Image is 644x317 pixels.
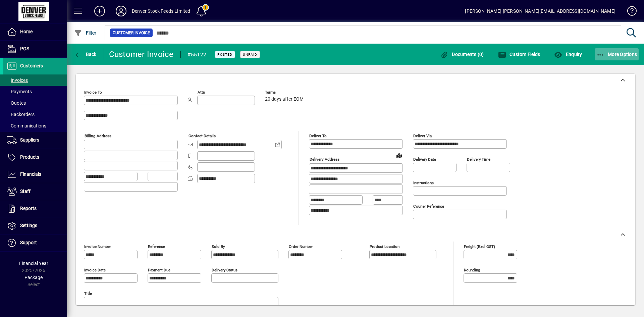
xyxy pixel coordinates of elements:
span: Posted [217,52,232,57]
a: Staff [3,183,67,200]
span: Backorders [7,112,35,117]
button: Enquiry [552,48,584,60]
mat-label: Delivery time [467,157,490,162]
a: Communications [3,120,67,131]
mat-label: Deliver via [413,134,432,138]
button: Filter [72,27,98,39]
span: Financials [20,171,41,177]
a: Suppliers [3,132,67,149]
span: Customer Invoice [113,30,150,36]
mat-label: Payment due [148,268,170,272]
mat-label: Product location [370,244,399,249]
a: Financials [3,166,67,183]
a: Reports [3,200,67,217]
span: Suppliers [20,137,39,143]
mat-label: Reference [148,244,165,249]
span: Payments [7,89,32,94]
span: Package [24,275,43,280]
a: View on map [394,150,405,161]
a: Quotes [3,97,67,109]
a: Support [3,234,67,251]
button: More Options [595,48,639,60]
a: Payments [3,86,67,97]
mat-label: Freight (excl GST) [464,244,495,249]
mat-label: Attn [198,90,205,95]
div: [PERSON_NAME] [PERSON_NAME][EMAIL_ADDRESS][DOMAIN_NAME] [465,6,615,16]
mat-label: Delivery status [212,268,237,272]
button: Back [72,48,98,60]
mat-label: Deliver To [309,134,327,138]
mat-label: Courier Reference [413,204,444,209]
span: Settings [20,223,37,228]
button: Documents (0) [439,48,486,60]
span: Invoices [7,77,28,83]
span: Enquiry [554,52,582,57]
mat-label: Invoice To [84,90,102,95]
span: Home [20,29,33,34]
a: Knowledge Base [622,1,636,23]
div: Customer Invoice [109,49,174,60]
span: Filter [74,30,97,36]
span: Communications [7,123,46,128]
a: POS [3,41,67,57]
span: Support [20,240,37,245]
span: Back [74,52,97,57]
a: Settings [3,217,67,234]
mat-label: Sold by [212,244,225,249]
span: Reports [20,206,37,211]
mat-label: Rounding [464,268,480,272]
div: Denver Stock Feeds Limited [132,6,191,16]
mat-label: Delivery date [413,157,436,162]
mat-label: Title [84,291,92,296]
app-page-header-button: Back [67,48,104,60]
button: Profile [110,5,132,17]
mat-label: Invoice date [84,268,106,272]
span: Terms [265,90,305,95]
span: Staff [20,189,31,194]
span: Products [20,154,39,160]
span: Quotes [7,100,26,106]
mat-label: Invoice number [84,244,111,249]
span: POS [20,46,29,51]
span: Customers [20,63,43,68]
mat-label: Order number [289,244,313,249]
span: 20 days after EOM [265,97,304,102]
span: Unpaid [243,52,257,57]
span: Custom Fields [498,52,540,57]
mat-label: Instructions [413,180,434,185]
span: Documents (0) [440,52,484,57]
div: #55122 [187,49,207,60]
a: Invoices [3,74,67,86]
a: Products [3,149,67,166]
span: Financial Year [19,261,48,266]
a: Backorders [3,109,67,120]
span: More Options [596,52,637,57]
a: Home [3,23,67,40]
button: Custom Fields [496,48,542,60]
button: Add [89,5,110,17]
